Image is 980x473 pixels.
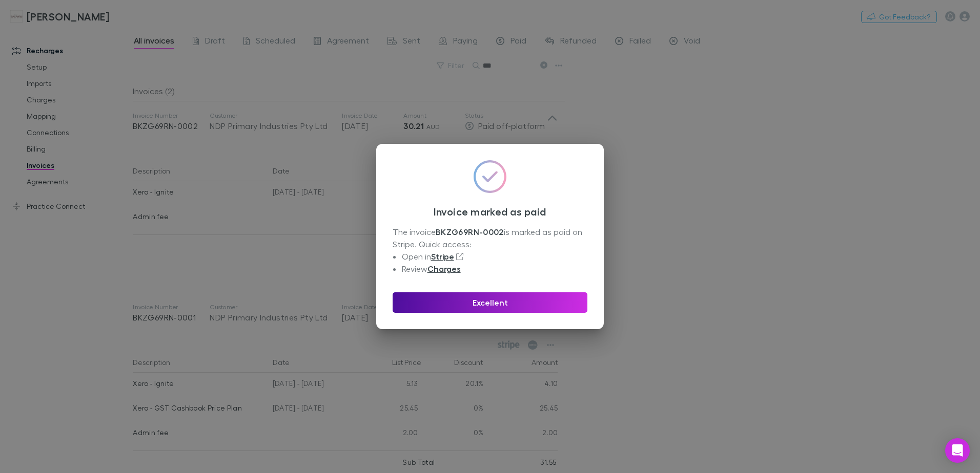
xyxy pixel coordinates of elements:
button: Excellent [393,292,587,313]
a: Charges [427,264,461,274]
strong: BKZG69RN-0002 [436,227,504,237]
div: The invoice is marked as paid on Stripe. Quick access: [393,226,587,275]
li: Review [402,263,587,275]
li: Open in [402,250,587,263]
img: GradientCheckmarkIcon.svg [474,160,506,193]
div: Open Intercom Messenger [945,438,970,463]
a: Stripe [431,251,454,262]
h3: Invoice marked as paid [393,205,587,218]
